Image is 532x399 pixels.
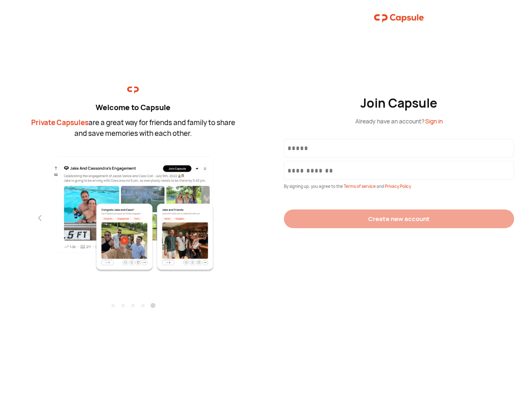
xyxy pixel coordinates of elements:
div: Join Capsule [360,96,438,111]
span: Privacy Policy [385,183,411,189]
div: Already have an account? [355,117,443,126]
div: Create new account [368,214,430,223]
div: By signing up, you agree to the and [284,183,514,190]
button: Create new account [284,209,514,228]
div: are a great way for friends and family to share and save memories with each other. [29,117,237,138]
span: Sign in [425,117,443,125]
img: logo [127,84,139,96]
span: Private Capsules [31,118,89,127]
div: Welcome to Capsule [29,102,237,113]
span: Terms of service [344,183,377,189]
img: logo [374,10,424,27]
img: fifth.png [42,155,224,272]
